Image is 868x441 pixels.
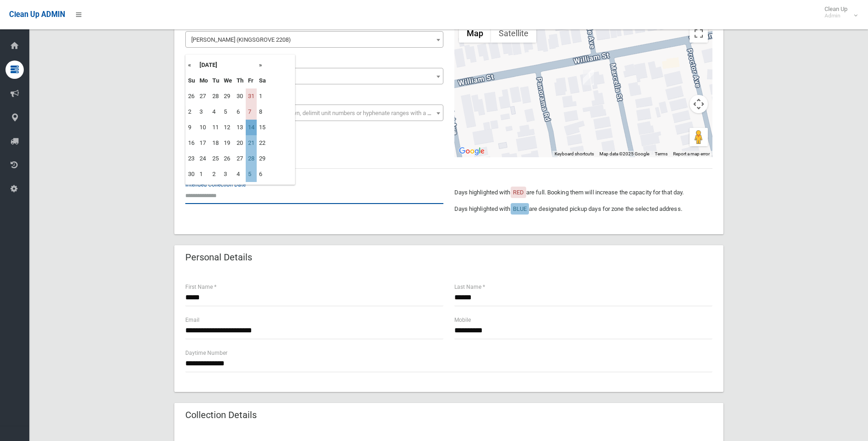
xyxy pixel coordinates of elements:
[186,166,197,182] td: 30
[221,104,234,120] td: 5
[257,88,268,104] td: 1
[197,151,210,166] td: 24
[655,151,668,156] a: Terms (opens in new tab)
[257,135,268,151] td: 22
[221,120,234,135] td: 12
[246,166,257,182] td: 5
[186,135,197,151] td: 16
[210,166,221,182] td: 2
[257,73,268,88] th: Sa
[174,406,268,424] header: Collection Details
[690,24,708,43] button: Toggle fullscreen view
[197,73,210,88] th: Mo
[210,73,221,88] th: Tu
[673,151,710,156] a: Report a map error
[234,151,246,166] td: 27
[246,120,257,135] td: 14
[825,12,847,19] small: Admin
[246,88,257,104] td: 31
[210,151,221,166] td: 25
[257,57,268,73] th: »
[221,135,234,151] td: 19
[9,10,65,19] span: Clean Up ADMIN
[246,135,257,151] td: 21
[513,205,527,212] span: BLUE
[599,151,649,156] span: Map data ©2025 Google
[186,104,197,120] td: 2
[234,135,246,151] td: 20
[186,73,197,88] th: Su
[457,145,487,157] img: Google
[246,73,257,88] th: Fr
[197,57,257,73] th: [DATE]
[690,128,708,146] button: Drag Pegman onto the map to open Street View
[188,33,441,46] span: William Street (KINGSGROVE 2208)
[221,166,234,182] td: 3
[185,31,443,48] span: William Street (KINGSGROVE 2208)
[257,151,268,166] td: 29
[454,204,712,215] p: Days highlighted with are designated pickup days for zone the selected address.
[186,120,197,135] td: 9
[221,88,234,104] td: 29
[257,104,268,120] td: 8
[513,189,524,196] span: RED
[174,248,263,266] header: Personal Details
[221,73,234,88] th: We
[246,151,257,166] td: 28
[210,104,221,120] td: 4
[583,70,594,85] div: 298 William Street, KINGSGROVE NSW 2208
[820,6,857,19] span: Clean Up
[191,110,447,116] span: Select the unit number from the dropdown, delimit unit numbers or hyphenate ranges with a comma
[210,135,221,151] td: 18
[186,151,197,166] td: 23
[234,73,246,88] th: Th
[234,104,246,120] td: 6
[197,104,210,120] td: 3
[246,104,257,120] td: 7
[185,68,443,84] span: 298
[186,57,197,73] th: «
[186,88,197,104] td: 26
[234,88,246,104] td: 30
[197,166,210,182] td: 1
[454,187,712,198] p: Days highlighted with are full. Booking them will increase the capacity for that day.
[188,70,441,83] span: 298
[234,166,246,182] td: 4
[257,120,268,135] td: 15
[221,151,234,166] td: 26
[555,151,594,157] button: Keyboard shortcuts
[197,88,210,104] td: 27
[210,120,221,135] td: 11
[210,88,221,104] td: 28
[197,135,210,151] td: 17
[457,145,487,157] a: Open this area in Google Maps (opens a new window)
[491,24,536,43] button: Show satellite imagery
[257,166,268,182] td: 6
[197,120,210,135] td: 10
[690,95,708,113] button: Map camera controls
[234,120,246,135] td: 13
[459,24,491,43] button: Show street map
